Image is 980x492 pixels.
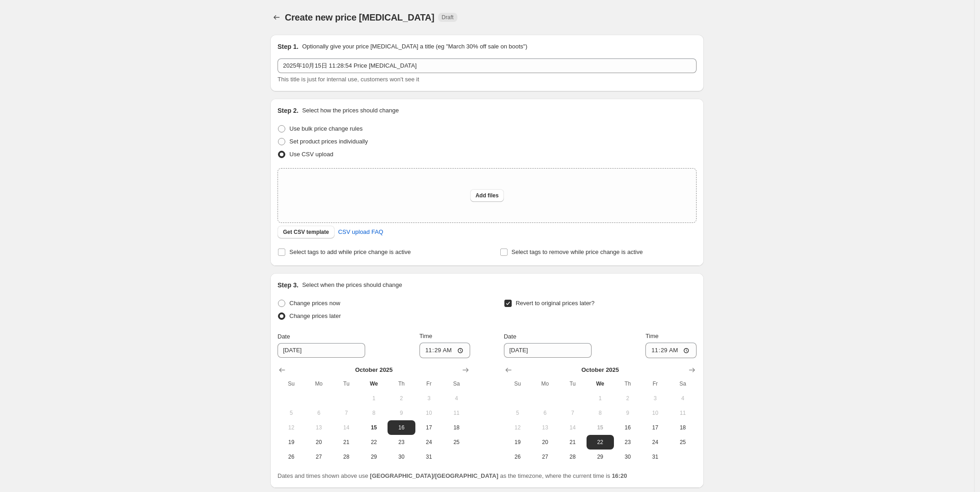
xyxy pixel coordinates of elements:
span: 5 [508,409,528,417]
span: Fr [645,380,665,387]
button: Saturday October 4 2025 [669,391,697,406]
span: Change prices later [289,312,341,319]
span: 27 [309,453,329,460]
button: Thursday October 16 2025 [614,420,641,435]
p: Optionally give your price [MEDICAL_DATA] a title (eg "March 30% off sale on boots") [302,42,527,51]
button: Monday October 20 2025 [305,435,332,450]
button: Price change jobs [270,11,283,24]
span: Create new price [MEDICAL_DATA] [285,12,435,22]
span: 25 [673,439,693,446]
span: 16 [618,424,638,431]
button: Sunday October 5 2025 [278,406,305,420]
span: 6 [309,409,329,417]
button: Sunday October 12 2025 [278,420,305,435]
button: Monday October 13 2025 [531,420,559,435]
button: Sunday October 26 2025 [504,450,531,464]
button: Wednesday October 22 2025 [587,435,614,450]
button: Saturday October 11 2025 [669,406,697,420]
button: Monday October 20 2025 [531,435,559,450]
button: Tuesday October 14 2025 [559,420,586,435]
span: Date [504,333,516,340]
button: Friday October 24 2025 [641,435,669,450]
span: Select tags to add while price change is active [289,249,411,255]
button: Friday October 3 2025 [641,391,669,406]
span: 7 [562,409,582,417]
span: Draft [442,14,454,21]
button: Saturday October 25 2025 [669,435,697,450]
button: Monday October 27 2025 [531,450,559,464]
button: Wednesday October 8 2025 [360,406,388,420]
span: 17 [419,424,439,431]
span: Su [508,380,528,387]
button: Sunday October 19 2025 [278,435,305,450]
span: 21 [336,439,356,446]
th: Tuesday [559,376,586,391]
span: Add files [476,192,499,199]
span: Sa [673,380,693,387]
span: 31 [645,453,665,460]
th: Monday [531,376,559,391]
span: 12 [281,424,301,431]
button: Tuesday October 28 2025 [333,450,360,464]
span: 19 [281,439,301,446]
span: 8 [364,409,384,417]
span: Sa [446,380,466,387]
span: 24 [645,439,665,446]
span: 13 [309,424,329,431]
span: 13 [535,424,555,431]
span: Select tags to remove while price change is active [512,249,643,255]
span: 24 [419,439,439,446]
button: Monday October 27 2025 [305,450,332,464]
button: Saturday October 25 2025 [443,435,470,450]
span: 26 [508,453,528,460]
button: Thursday October 9 2025 [388,406,415,420]
button: Tuesday October 21 2025 [559,435,586,450]
span: 28 [562,453,582,460]
span: Time [419,333,432,339]
button: Wednesday October 29 2025 [587,450,614,464]
span: Su [281,380,301,387]
button: Show next month, November 2025 [459,364,472,376]
h2: Step 1. [278,42,299,51]
button: Thursday October 16 2025 [388,420,415,435]
button: Thursday October 30 2025 [388,450,415,464]
button: Wednesday October 29 2025 [360,450,388,464]
span: 4 [446,395,466,402]
span: 20 [309,439,329,446]
input: 30% off holiday sale [278,58,697,73]
span: Th [618,380,638,387]
span: 9 [618,409,638,417]
span: Use CSV upload [289,151,333,158]
th: Sunday [278,376,305,391]
span: 27 [535,453,555,460]
button: Wednesday October 22 2025 [360,435,388,450]
span: CSV upload FAQ [338,227,383,237]
span: Change prices now [289,300,340,307]
button: Friday October 10 2025 [415,406,443,420]
span: 19 [508,439,528,446]
span: 11 [673,409,693,417]
th: Tuesday [333,376,360,391]
span: 6 [535,409,555,417]
button: Add files [470,189,504,202]
span: Date [278,333,290,340]
h2: Step 3. [278,280,299,290]
span: Mo [535,380,555,387]
span: Tu [336,380,356,387]
button: Saturday October 18 2025 [669,420,697,435]
button: Thursday October 23 2025 [388,435,415,450]
button: Monday October 13 2025 [305,420,332,435]
th: Sunday [504,376,531,391]
span: 29 [590,453,610,460]
span: This title is just for internal use, customers won't see it [278,76,419,83]
b: [GEOGRAPHIC_DATA]/[GEOGRAPHIC_DATA] [370,472,498,479]
button: Saturday October 18 2025 [443,420,470,435]
span: Fr [419,380,439,387]
span: 15 [364,424,384,431]
button: Thursday October 30 2025 [614,450,641,464]
button: Friday October 17 2025 [415,420,443,435]
span: 22 [590,439,610,446]
button: Thursday October 2 2025 [388,391,415,406]
th: Saturday [669,376,697,391]
span: Time [645,333,658,339]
